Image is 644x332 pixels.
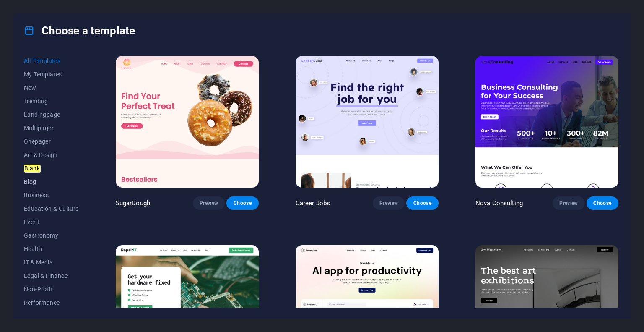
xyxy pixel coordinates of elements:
[24,148,79,162] button: Art & Design
[379,200,398,207] span: Preview
[24,219,79,225] span: Event
[24,215,79,229] button: Event
[24,111,79,118] span: Landingpage
[24,229,79,242] button: Gastronomy
[373,196,405,210] button: Preview
[24,259,79,266] span: IT & Media
[24,135,79,148] button: Onepager
[24,94,79,108] button: Trending
[116,199,150,207] p: SugarDough
[24,81,79,94] button: New
[24,108,79,121] button: Landingpage
[475,199,523,207] p: Nova Consulting
[24,175,79,188] button: Blog
[475,56,618,188] img: Nova Consulting
[24,299,79,306] span: Performance
[24,121,79,135] button: Multipager
[233,200,252,207] span: Choose
[24,152,79,158] span: Art & Design
[24,246,79,252] span: Health
[24,54,79,68] button: All Templates
[24,256,79,269] button: IT & Media
[24,202,79,215] button: Education & Culture
[406,196,438,210] button: Choose
[24,125,79,131] span: Multipager
[24,68,79,81] button: My Templates
[24,24,135,37] h4: Choose a template
[24,98,79,105] span: Trending
[24,71,79,78] span: My Templates
[24,296,79,309] button: Performance
[24,188,79,202] button: Business
[24,272,79,279] span: Legal & Finance
[24,269,79,282] button: Legal & Finance
[24,178,79,185] span: Blog
[24,286,79,293] span: Non-Profit
[587,196,618,210] button: Choose
[24,205,79,212] span: Education & Culture
[226,196,258,210] button: Choose
[593,200,612,207] span: Choose
[116,56,259,188] img: SugarDough
[296,56,439,188] img: Career Jobs
[24,242,79,256] button: Health
[559,200,578,207] span: Preview
[24,192,79,199] span: Business
[24,282,79,296] button: Non-Profit
[296,199,330,207] p: Career Jobs
[200,200,218,207] span: Preview
[24,232,79,239] span: Gastronomy
[24,162,79,175] button: Blank
[24,138,79,145] span: Onepager
[24,58,79,64] span: All Templates
[24,165,40,172] em: Blank
[553,196,584,210] button: Preview
[193,196,225,210] button: Preview
[413,200,431,207] span: Choose
[24,84,79,91] span: New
